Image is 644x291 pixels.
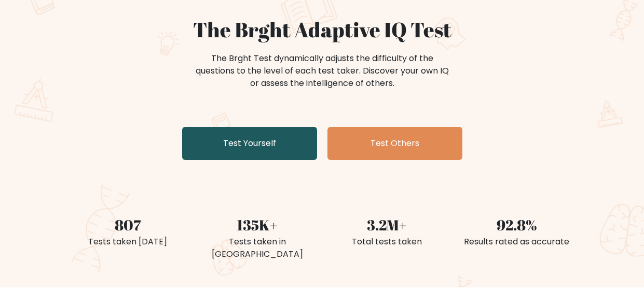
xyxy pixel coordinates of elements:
[69,236,186,248] div: Tests taken [DATE]
[69,214,186,236] div: 807
[458,214,576,236] div: 92.8%
[328,236,446,248] div: Total tests taken
[199,214,316,236] div: 135K+
[182,127,317,160] a: Test Yourself
[327,127,462,160] a: Test Others
[199,236,316,260] div: Tests taken in [GEOGRAPHIC_DATA]
[458,236,576,248] div: Results rated as accurate
[193,52,452,90] div: The Brght Test dynamically adjusts the difficulty of the questions to the level of each test take...
[328,214,446,236] div: 3.2M+
[69,17,576,42] h1: The Brght Adaptive IQ Test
